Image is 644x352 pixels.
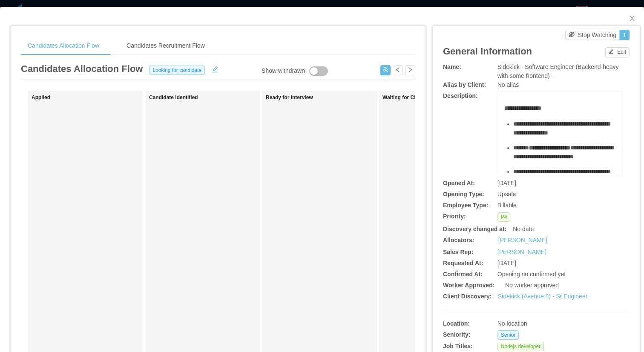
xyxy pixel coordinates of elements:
button: Close [620,7,644,31]
button: 1 [619,30,630,40]
b: Name: [443,63,461,70]
h1: Ready for Interview [266,94,385,101]
span: Sidekick - Software Engineer (Backend-heavy, with some frontend) - [497,63,620,79]
h1: Candidate Identified [149,94,268,101]
div: rdw-wrapper [497,92,622,177]
b: Seniority: [443,331,471,338]
div: Show withdrawn [262,66,305,76]
button: icon: edit [208,64,222,73]
b: Job Titles: [443,343,473,349]
b: Sales Rep: [443,249,474,255]
b: Client Discovery: [443,293,492,300]
a: Sidekick (Avenue 8) - Sr Engineer [498,293,588,300]
button: icon: right [405,65,415,75]
b: Confirmed At: [443,271,483,278]
span: No alias [497,81,519,88]
b: Requested At: [443,260,483,266]
button: icon: eye-invisibleStop Watching [565,30,620,40]
b: Description: [443,92,478,99]
b: Alias by Client: [443,81,486,88]
i: icon: close [629,15,635,22]
span: Nodejs developer [497,342,544,351]
button: icon: left [393,65,403,75]
b: Discovery changed at: [443,226,506,232]
span: Senior [497,330,519,340]
div: No location [497,319,591,328]
b: Worker Approved: [443,282,494,289]
span: Billable [497,202,517,209]
button: icon: editEdit [605,47,630,57]
span: Opening no confirmed yet [497,271,566,278]
b: Priority: [443,213,466,220]
b: Opened At: [443,180,475,186]
span: P4 [497,212,511,222]
a: [PERSON_NAME] [497,249,546,255]
article: General Information [443,44,532,58]
span: Upsale [497,191,516,197]
h1: Waiting for Client Approval [382,94,502,101]
b: Location: [443,320,470,327]
b: Allocators: [443,237,474,243]
div: rdw-editor [504,104,615,189]
span: [DATE] [497,260,516,266]
span: Looking for candidate [149,66,205,75]
h1: Applied [32,94,151,101]
b: Employee Type: [443,202,488,209]
b: Opening Type: [443,191,484,197]
a: [PERSON_NAME] [498,236,547,245]
div: Candidates Recruitment Flow [120,36,212,55]
span: [DATE] [497,180,516,186]
article: Candidates Allocation Flow [21,62,143,76]
span: No worker approved [505,282,559,289]
span: No date [513,226,534,232]
button: icon: usergroup-add [380,65,391,75]
div: Candidates Allocation Flow [21,36,106,55]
